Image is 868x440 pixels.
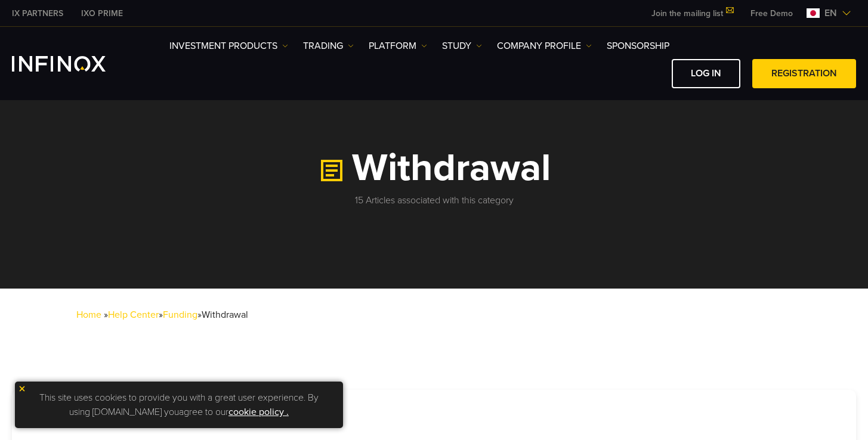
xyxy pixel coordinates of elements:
font: investment products [169,40,277,52]
a: INFINOX [72,7,132,20]
a: investment products [169,39,288,53]
font: IX PARTNERS [12,8,63,18]
font: This site uses cookies to provide you with a great user experience. By using [DOMAIN_NAME] you [39,392,319,418]
font: Company Profile [497,40,581,52]
a: Log in [672,59,740,88]
font: » [104,309,108,321]
a: Sponsorship [607,39,669,53]
font: Sponsorship [607,40,669,52]
a: trading [303,39,354,53]
a: cookie policy . [228,406,289,418]
a: Help Center [108,309,159,321]
a: Company Profile [497,39,592,53]
font: agree to our [179,406,228,418]
font: Registration [771,67,837,79]
a: Registration [752,59,856,88]
font: Log in [691,67,721,79]
a: Home [76,309,101,321]
font: IXO PRIME [81,8,123,18]
a: INFINOX Logo [12,56,134,72]
font: Withdrawal [202,309,248,321]
a: Platform [369,39,427,53]
font: Platform [369,40,416,52]
font: » [159,309,163,321]
font: en [824,7,837,19]
font: Free Demo [750,8,793,18]
font: trading [303,40,343,52]
img: yellow close icon [18,385,26,393]
a: study [442,39,482,53]
font: study [442,40,471,52]
font: Join the mailing list [651,8,723,18]
a: INFINOX [3,7,72,20]
font: » [197,309,202,321]
font: 15 Articles associated with this category [355,194,514,206]
font: Withdrawal [352,144,551,191]
a: Funding [163,309,197,321]
a: INFINOX MENU [742,7,802,20]
a: Join the mailing list [642,8,742,18]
